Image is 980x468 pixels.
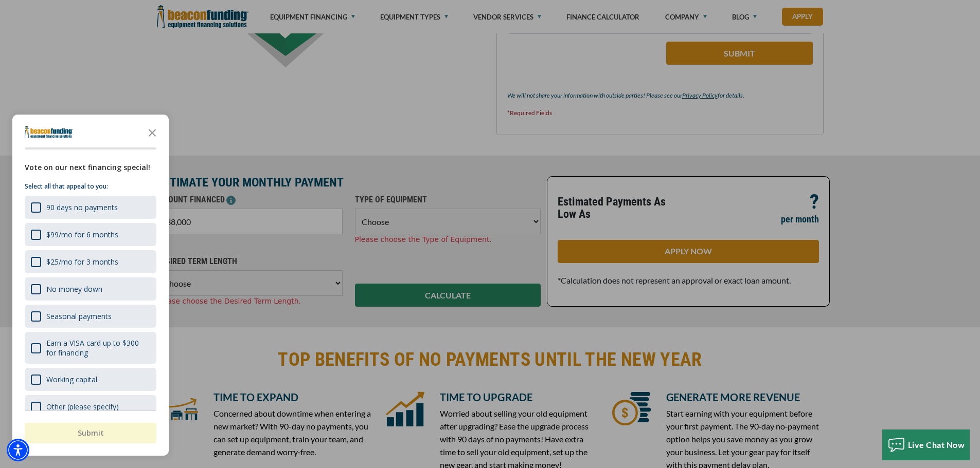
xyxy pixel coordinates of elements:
span: Live Chat Now [908,440,965,450]
div: Working capital [25,368,156,391]
div: Earn a VISA card up to $300 for financing [25,332,156,364]
div: $25/mo for 3 months [25,250,156,273]
div: Survey [12,115,169,456]
div: 90 days no payments [46,202,118,212]
div: $25/mo for 3 months [46,257,118,267]
div: Other (please specify) [25,395,156,418]
div: Seasonal payments [46,311,112,321]
div: $99/mo for 6 months [25,223,156,246]
button: Close the survey [142,122,163,142]
img: Company logo [25,126,73,138]
div: Earn a VISA card up to $300 for financing [46,338,150,358]
div: Working capital [46,375,97,384]
div: Seasonal payments [25,305,156,328]
div: Other (please specify) [46,402,119,411]
button: Live Chat Now [882,429,970,460]
div: No money down [25,277,156,301]
div: $99/mo for 6 months [46,230,118,239]
button: Submit [25,423,156,443]
div: No money down [46,284,102,294]
div: Vote on our next financing special! [25,162,156,173]
div: 90 days no payments [25,196,156,219]
div: Accessibility Menu [7,439,29,461]
p: Select all that appeal to you: [25,181,156,192]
